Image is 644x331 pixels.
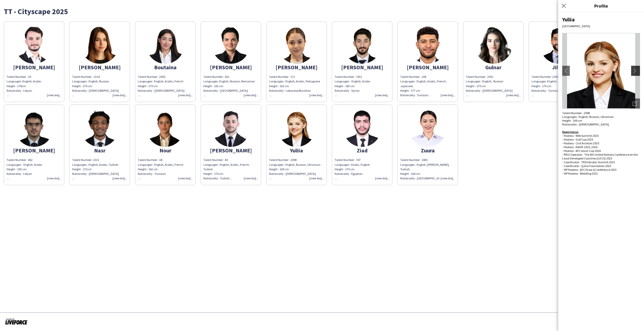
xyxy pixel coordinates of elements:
[562,16,640,23] div: Yuliia
[562,111,614,126] span: Talent Number - 2098 Languages - English, Russian, Ukrainian Height - 169 cm Nationality - [DEMOG...
[343,26,381,64] img: thumb-cf1ef100-bd4c-4bfa-8225-f76fb2db5789.png
[15,26,53,64] img: thumb-6f468c74-4645-40a4-a044-d0cb2bae7fce.png
[7,89,32,92] span: Nationality - Libyan
[203,148,258,153] div: [PERSON_NAME]
[138,148,193,153] div: Nour
[138,65,193,70] div: Boutaina
[146,109,184,147] img: thumb-66549d24eb896.jpeg
[138,79,184,97] span: Languages - English, Arabic, French Height - 170 cm Nationality - [DEMOGRAPHIC_DATA]
[335,158,370,171] span: Talent Number - 747 Languages - Arabic, English Height - 175 cm
[466,75,493,79] span: Talent Number - 2051
[72,75,100,79] span: Talent Number - 2314
[203,158,250,176] span: Talent Number - 45 Languages - English, Arabic, French, Turkish Height - 170 cm
[335,172,390,181] div: Nationality - Egyptian
[203,88,258,97] div: Nationality - [GEOGRAPHIC_DATA]
[15,109,53,147] img: thumb-2f978ac4-2f16-45c0-8638-0408f1e67c19.png
[466,89,513,92] span: Nationality - [DEMOGRAPHIC_DATA]
[409,26,447,64] img: thumb-fc0ec41b-593b-4b91-99e2-c5bc9b7bb986.png
[400,148,455,153] div: Zuura
[630,98,640,109] div: Open photos pop-in
[138,75,193,79] div: Talent Number - 2005
[400,158,449,180] span: Talent Number - 1801 Languages - English, [PERSON_NAME], Turkish Height - 164 cm Nationality - [G...
[72,65,127,70] div: [PERSON_NAME]
[7,158,33,162] span: Talent Number - 462
[562,130,579,134] b: Experience:
[562,24,640,28] div: [GEOGRAPHIC_DATA]
[562,153,640,160] div: - PIDU Operator - The 5th United Nations Conference on the Least Developed Countries (LDC5) 2023
[466,84,486,88] span: Height - 170 cm
[278,26,315,64] img: thumb-99595767-d77e-4714-a9c3-349fba0315ce.png
[335,148,390,153] div: Ziad
[562,160,640,164] div: - Coordinator - TEDinArabic Summit 2023
[343,109,381,147] img: thumb-0eb5e76f-2a37-40f3-9c0d-5d99a37c9068.png
[7,65,62,70] div: [PERSON_NAME]
[138,158,183,180] span: Talent Number - 38 Languages - English, Arabic, French Height - 162 cm Nationality - Tunisian
[531,75,577,97] span: Talent Number -2285 Languages -English, Arabic, French Height - 176 cm Nationality - Tunisian
[22,79,41,83] span: English, Arabic
[81,109,119,147] img: thumb-24027445-e4bb-4dde-9a2a-904929da0a6e.png
[335,75,390,97] div: Talent Number - 1931 Languages - English, Arabic Height - 183 cm Nationality - Syrian
[269,65,324,70] div: [PERSON_NAME]
[562,168,640,172] div: - VIP Hostess - AFC Draw & Conference 2023
[203,65,258,70] div: [PERSON_NAME]
[531,65,586,70] div: Jihed
[203,75,229,83] span: Talent Number - 431 Languages -
[278,109,315,147] img: thumb-29c183d3-be3f-4c16-8136-a7e7975988e6.png
[4,8,640,15] div: TT - Cityscape 2025
[7,148,62,153] div: [PERSON_NAME]
[558,3,644,9] h3: Profile
[146,26,184,64] img: thumb-e4113425-5afa-4119-9bfc-ab93567e8ec3.png
[212,26,250,64] img: thumb-2e773132-ef44-479f-9502-58c033076bc2.png
[562,149,640,153] div: - Hostess - AFC Asian Cup 2024
[72,148,127,153] div: Nasr
[409,109,447,147] img: thumb-2dd4f16f-2cf0-431a-a234-a6062c0993fc.png
[5,318,28,325] img: Powered by Liveforce
[7,75,31,83] span: Talent Number - 29 Languages -
[81,26,119,64] img: thumb-b083d176-5831-489b-b25d-683b51895855.png
[7,167,26,171] span: Height - 193 cm
[269,75,320,97] span: Talent Number - 171 Languages - English, Arabic, Portuguese Height - 162 cm Nationality - Lebanes...
[474,26,512,64] img: thumb-c1daa408-3f4e-4daf-973d-e9d8305fab80.png
[203,84,223,88] span: Height - 163 cm
[562,164,640,168] div: - Coordinator - Qatar Foundation 2023
[212,109,250,147] img: thumb-40ff2c9b-ebbd-4311-97ef-3bcbfbccfb02.png
[466,65,521,70] div: Gulnar
[562,172,640,175] div: - VIP Hostess - Wedding 2022
[7,172,32,180] span: Nationality - Libyan
[562,33,640,109] img: Crew avatar or photo
[7,84,26,88] span: Height - 178cm
[7,163,42,167] span: Languages - English, Arabic
[400,65,455,70] div: [PERSON_NAME]
[269,148,324,153] div: Yuliia
[72,158,119,180] span: Talent Number -2331 Languages - English, Arabic, Turkish Height - 172cm Nationality - [DEMOGRAPHI...
[540,26,578,64] img: thumb-82cd6232-34da-43cd-8e71-bad1ae3a7233.jpg
[219,79,255,83] span: English, Russian, Romanian
[269,158,320,176] span: Talent Number - 2098 Languages - English, Russian, Ukrainian Height - 169 cm Nationality - [DEMOG...
[203,176,258,181] div: Nationality - Turkish
[466,79,503,83] span: Languages - English, Russian
[335,65,390,70] div: [PERSON_NAME]
[562,134,640,149] div: - Hostess - Web Summit 2025 - Hostess - Gulf Cup 2025 - Hostess - Civil Aviation 2025 - Hostess -...
[72,79,119,97] span: Languages - English, Russian Height - 170 cm Nationality - [DEMOGRAPHIC_DATA]
[400,75,447,97] span: Talent Number - 204 Languages - English, Arabic, French, Japanese Height - 177 cm Nationality - T...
